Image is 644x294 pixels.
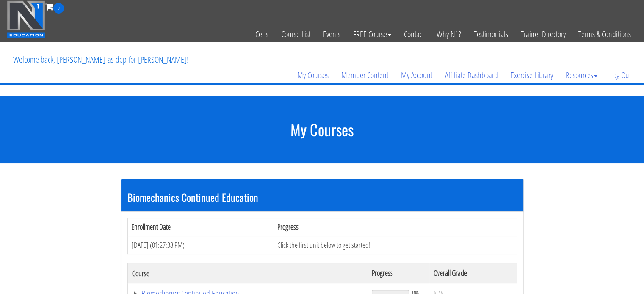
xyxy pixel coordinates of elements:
a: Terms & Conditions [572,14,637,55]
p: Welcome back, [PERSON_NAME]-as-dep-for-[PERSON_NAME]! [7,43,195,77]
th: Progress [368,263,429,283]
td: [DATE] (01:27:38 PM) [127,236,274,254]
td: Click the first unit below to get started! [274,236,517,254]
h3: Biomechanics Continued Education [127,192,517,203]
a: Resources [559,55,604,96]
a: FREE Course [347,14,398,55]
a: My Courses [291,55,335,96]
th: Progress [274,218,517,236]
a: 0 [45,1,64,12]
a: Why N1? [430,14,467,55]
a: Certs [249,14,275,55]
a: Member Content [335,55,395,96]
th: Enrollment Date [127,218,274,236]
a: Exercise Library [504,55,559,96]
span: 0 [53,3,64,14]
img: n1-education [7,0,45,38]
a: Contact [398,14,430,55]
a: Affiliate Dashboard [439,55,504,96]
th: Course [127,263,368,283]
a: My Account [395,55,439,96]
a: Trainer Directory [514,14,572,55]
th: Overall Grade [429,263,517,283]
a: Course List [275,14,317,55]
a: Events [317,14,347,55]
a: Log Out [604,55,637,96]
a: Testimonials [467,14,514,55]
